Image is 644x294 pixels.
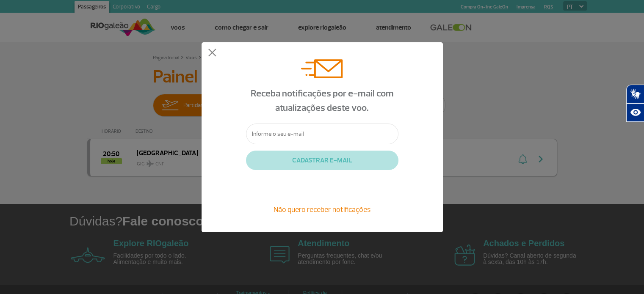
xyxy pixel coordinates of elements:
button: Abrir recursos assistivos. [626,103,644,122]
div: Plugin de acessibilidade da Hand Talk. [626,85,644,122]
span: Receba notificações por e-mail com atualizações deste voo. [251,88,394,114]
input: Informe o seu e-mail [246,124,398,144]
span: Não quero receber notificações [274,205,370,214]
button: CADASTRAR E-MAIL [246,151,398,170]
button: Abrir tradutor de língua de sinais. [626,85,644,103]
